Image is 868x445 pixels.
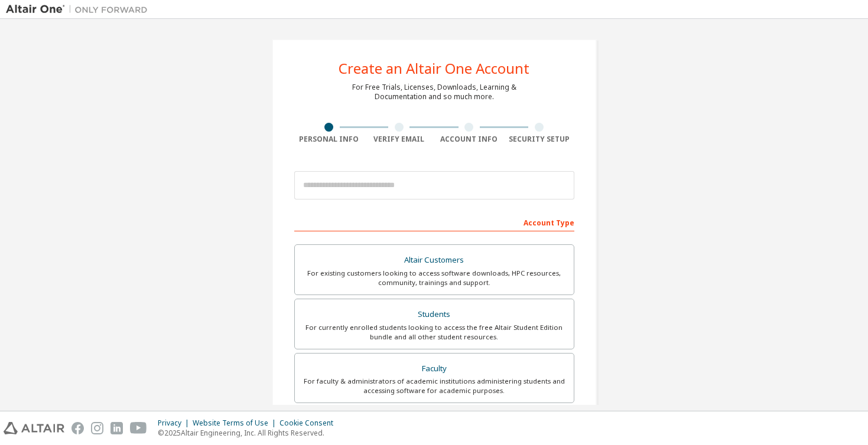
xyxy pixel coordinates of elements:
img: facebook.svg [71,422,84,434]
div: Altair Customers [302,252,567,269]
div: Account Type [294,212,574,231]
img: altair_logo.svg [4,422,64,434]
div: For Free Trials, Licenses, Downloads, Learning & Documentation and so much more. [352,83,516,102]
div: Cookie Consent [279,418,340,428]
img: Altair One [6,4,154,15]
div: For existing customers looking to access software downloads, HPC resources, community, trainings ... [302,269,567,287]
div: Verify Email [364,135,434,144]
div: For currently enrolled students looking to access the free Altair Student Edition bundle and all ... [302,323,567,342]
div: Account Info [434,135,505,144]
div: Security Setup [504,135,574,144]
p: © 2025 Altair Engineering, Inc. All Rights Reserved. [158,428,340,438]
img: instagram.svg [91,422,103,434]
div: Website Terms of Use [193,418,279,428]
img: youtube.svg [130,422,147,434]
img: linkedin.svg [110,422,123,434]
div: Privacy [158,418,193,428]
div: Students [302,306,567,323]
div: For faculty & administrators of academic institutions administering students and accessing softwa... [302,377,567,395]
div: Personal Info [294,135,365,144]
div: Create an Altair One Account [339,61,529,76]
div: Faculty [302,361,567,377]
